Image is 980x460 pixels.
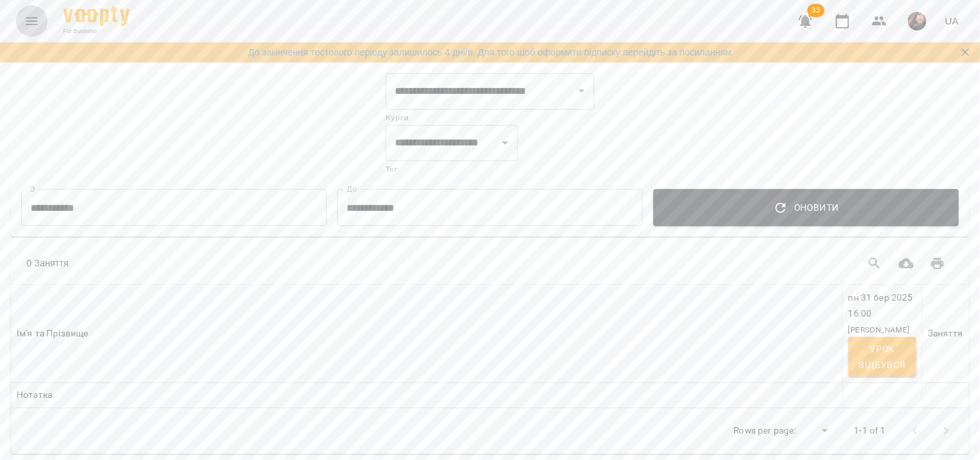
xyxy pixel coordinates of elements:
[807,4,825,17] span: 33
[928,326,963,342] div: Заняття
[908,12,926,30] img: f61110628bd5330013bfb8ce8251fa0e.png
[17,326,837,342] div: Ім'я та Прізвище
[848,337,917,377] button: Урок відбувся
[63,7,130,26] img: Voopty Logo
[386,163,518,176] p: Тег
[11,383,843,408] td: Нотатка
[940,9,964,33] button: UA
[653,189,959,226] button: Оновити
[16,5,48,37] button: Menu
[854,424,886,438] p: 1-1 of 1
[859,248,891,280] button: Search
[26,256,464,270] div: 0 Заняття
[928,326,963,342] div: Sort
[859,341,906,373] span: Урок відбувся
[63,27,130,36] span: For Business
[956,43,975,61] button: Закрити сповіщення
[801,421,833,440] div: ​
[11,242,969,284] div: Table Toolbar
[248,46,731,59] a: До закінчення тестового періоду залишилось 4 дні/в. Для того щоб оформити підписку перейдіть за п...
[848,325,910,334] span: [PERSON_NAME]
[842,285,922,383] th: пн 31 бер 2025 16:00
[734,424,796,438] p: Rows per page:
[664,200,948,215] span: Оновити
[945,14,959,28] span: UA
[386,112,594,125] p: Курси
[922,248,954,280] button: Друк
[891,248,922,280] button: Завантажити CSV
